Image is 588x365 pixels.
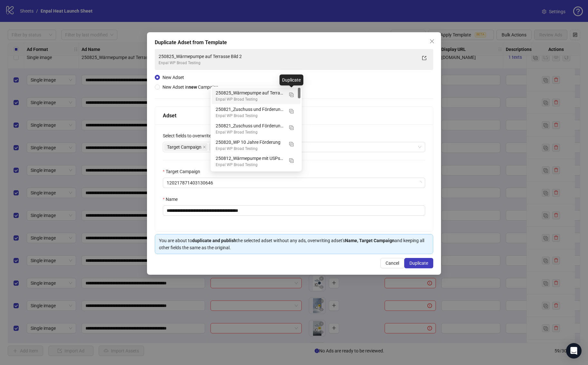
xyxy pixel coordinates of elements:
[155,39,433,46] div: Duplicate Adset from Template
[566,343,582,359] div: Open Intercom Messenger
[163,168,204,175] label: Target Campaign
[203,145,206,149] span: close
[216,162,284,168] div: Enpal WP Broad Testing
[216,122,284,129] div: 250821_Zuschuss und Förderung vom Staat Bild 1 LP Festpreis
[380,258,404,268] button: Cancel
[209,143,230,151] span: Name
[159,237,429,251] div: You are about to the selected adset without any ads, overwriting adset's and keeping all other fi...
[409,261,428,266] span: Duplicate
[163,196,182,203] label: Name
[212,153,300,170] div: 250812_Wärmepumpe mit USPs ab 7800 EUR
[216,113,284,119] div: Enpal WP Broad Testing
[216,106,284,113] div: 250821_Zuschuss und Förderung vom Staat Bild 2 ADV Staat zahlt Zuschuss
[159,53,416,60] div: 250825_Wärmepumpe auf Terrasse Bild 2
[216,129,284,135] div: Enpal WP Broad Testing
[167,178,421,188] span: 120217871403130646
[216,89,284,96] div: 250825_Wärmepumpe auf Terrasse Bild 2
[286,122,297,133] button: Duplicate
[162,84,219,90] span: New Adset in Campaign
[212,170,300,186] div: 250812_WP Gasheizung raus 2.0
[164,143,208,151] span: Target Campaign
[216,146,284,152] div: Enpal WP Broad Testing
[345,238,395,243] strong: Name, Target Campaign
[289,158,294,163] img: Duplicate
[216,139,284,146] div: 250820_WP 10 Jahre Förderung
[212,121,300,137] div: 250821_Zuschuss und Förderung vom Staat Bild 1 LP Festpreis
[163,112,425,120] div: Adset
[418,181,422,185] span: loading
[286,106,297,116] button: Duplicate
[289,109,294,113] img: Duplicate
[216,96,284,103] div: Enpal WP Broad Testing
[192,238,236,243] strong: duplicate and publish
[386,261,399,266] span: Cancel
[212,104,300,121] div: 250821_Zuschuss und Förderung vom Staat Bild 2 ADV Staat zahlt Zuschuss
[189,84,197,90] strong: new
[167,143,201,151] span: Target Campaign
[212,137,300,153] div: 250820_WP 10 Jahre Förderung
[159,60,416,66] div: Enpal WP Broad Testing
[429,39,435,44] span: close
[289,93,294,97] img: Duplicate
[289,142,294,146] img: Duplicate
[286,89,297,100] button: Duplicate
[162,75,184,80] span: New Adset
[163,205,425,216] input: Name
[212,88,300,104] div: 250825_Wärmepumpe auf Terrasse Bild 2
[279,74,303,85] div: Duplicate
[289,125,294,130] img: Duplicate
[286,139,297,149] button: Duplicate
[427,36,437,46] button: Close
[163,132,215,139] label: Select fields to overwrite
[286,155,297,165] button: Duplicate
[216,155,284,162] div: 250812_Wärmepumpe mit USPs ab 7800 EUR
[422,56,426,60] span: export
[404,258,433,268] button: Duplicate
